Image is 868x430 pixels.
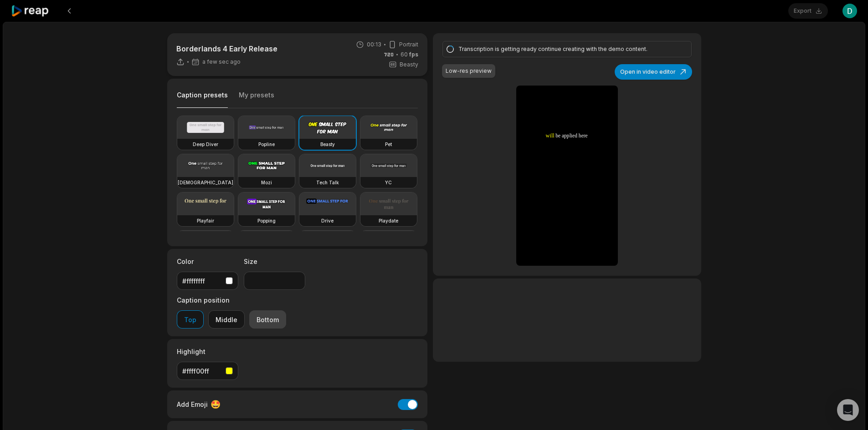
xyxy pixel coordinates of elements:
h3: Beasty [320,141,335,148]
span: will [546,132,555,140]
div: #ffffffff [182,276,222,286]
label: Size [244,257,305,266]
h3: Popping [257,217,276,224]
button: Middle [208,310,245,329]
button: Top [177,310,204,329]
span: 00:13 [367,40,381,49]
span: applied [562,132,577,140]
label: Caption position [177,295,286,305]
h3: Pet [385,141,392,148]
span: 🤩 [211,398,221,410]
span: here [579,132,588,140]
h3: Tech Talk [316,179,339,186]
h3: Popline [258,141,275,148]
span: Beasty [400,61,418,69]
h3: Playdate [379,217,398,224]
h3: YC [385,179,392,186]
span: fps [409,51,418,58]
label: Highlight [177,347,238,356]
button: My presets [239,91,274,108]
div: Open Intercom Messenger [837,399,859,421]
h3: Mozi [261,179,272,186]
div: #ffff00ff [182,366,222,376]
h3: Playfair [197,217,214,224]
button: Bottom [249,310,286,329]
h3: Deep Diver [193,141,218,148]
button: Open in video editor [615,64,692,80]
span: 60 [401,51,418,59]
label: Color [177,257,238,266]
button: #ffff00ff [177,362,238,380]
p: Borderlands 4 Early Release [176,43,277,54]
div: Low-res preview [446,67,492,75]
span: Add Emoji [177,400,208,409]
button: Caption presets [177,91,228,108]
span: Portrait [399,40,418,49]
span: a few sec ago [202,58,241,66]
span: be [556,132,561,140]
button: #ffffffff [177,272,238,290]
div: Transcription is getting ready continue creating with the demo content. [458,45,673,53]
h3: Drive [321,217,334,224]
h3: [DEMOGRAPHIC_DATA] [178,179,233,186]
